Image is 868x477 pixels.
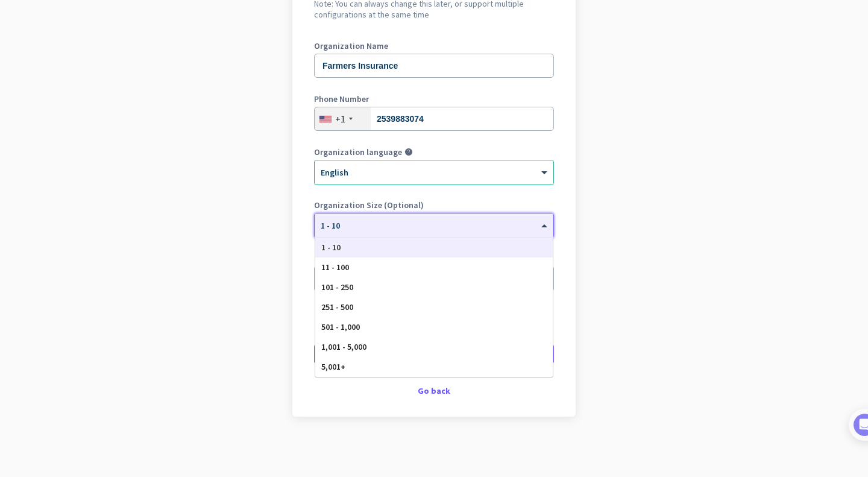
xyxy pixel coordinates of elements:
[321,262,349,273] span: 11 - 100
[335,113,345,125] div: +1
[314,42,554,50] label: Organization Name
[314,201,554,209] label: Organization Size (Optional)
[321,361,345,372] span: 5,001+
[314,54,554,78] input: What is the name of your organization?
[314,95,554,103] label: Phone Number
[321,321,360,332] span: 501 - 1,000
[314,387,554,395] div: Go back
[314,148,402,156] label: Organization language
[321,242,341,253] span: 1 - 10
[321,282,353,292] span: 101 - 250
[314,107,554,131] input: 201-555-0123
[314,343,554,365] button: Create Organization
[404,148,413,156] i: help
[314,254,554,262] label: Organization Time Zone
[315,238,553,377] div: Options List
[321,341,366,352] span: 1,001 - 5,000
[321,302,353,312] span: 251 - 500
